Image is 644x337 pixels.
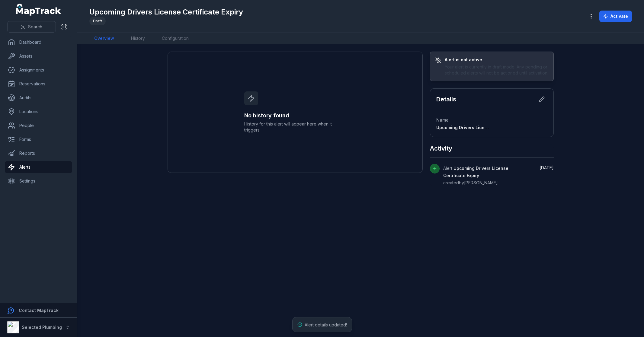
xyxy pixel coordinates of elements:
span: History for this alert will appear here when it triggers [244,121,346,133]
h2: Details [436,95,456,103]
a: People [5,119,72,132]
span: [DATE] [540,165,554,170]
h2: Activity [430,144,452,153]
a: History [126,33,150,44]
span: Alert created by [PERSON_NAME] [443,166,508,185]
h3: Alert is not active [445,57,549,63]
a: Assignments [5,64,72,76]
a: Configuration [157,33,194,44]
a: Alerts [5,161,72,173]
span: Upcoming Drivers License Certificate Expiry [443,166,508,178]
div: Your alert is currently in draft mode. Any pending or scheduled alerts will not be actioned until... [445,64,549,76]
h3: No history found [244,111,346,120]
a: Reservations [5,78,72,90]
span: Alert details updated! [305,322,347,327]
a: Reports [5,147,72,159]
span: Search [28,24,42,30]
span: Name [436,117,449,122]
strong: Contact MapTrack [19,308,59,313]
strong: Selected Plumbing [22,325,62,330]
a: Overview [89,33,119,44]
a: MapTrack [16,4,61,16]
a: Assets [5,50,72,62]
a: Locations [5,106,72,118]
span: Upcoming Drivers License Certificate Expiry [436,125,531,130]
button: Search [7,21,56,33]
h1: Upcoming Drivers License Certificate Expiry [89,7,243,17]
a: Audits [5,92,72,104]
time: 8/18/2025, 1:22:30 PM [540,165,554,170]
button: Activate [599,11,632,22]
a: Forms [5,133,72,145]
a: Dashboard [5,36,72,48]
a: Settings [5,175,72,187]
div: Draft [89,17,106,25]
